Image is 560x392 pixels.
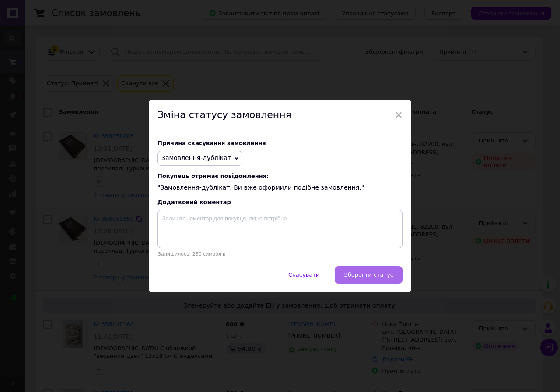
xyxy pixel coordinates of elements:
button: Зберегти статус [335,266,402,284]
p: Залишилось: 250 символів [157,251,402,257]
span: Зберегти статус [344,271,393,278]
div: Додатковий коментар [157,199,402,205]
div: "Замовлення-дублікат. Ви вже оформили подібне замовлення." [157,173,402,192]
span: Покупець отримає повідомлення: [157,173,402,179]
span: × [395,108,402,122]
button: Скасувати [279,266,329,284]
span: Замовлення-дублікат [161,154,231,161]
div: Зміна статусу замовлення [149,100,411,131]
div: Причина скасування замовлення [157,140,402,146]
span: Скасувати [288,271,319,278]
